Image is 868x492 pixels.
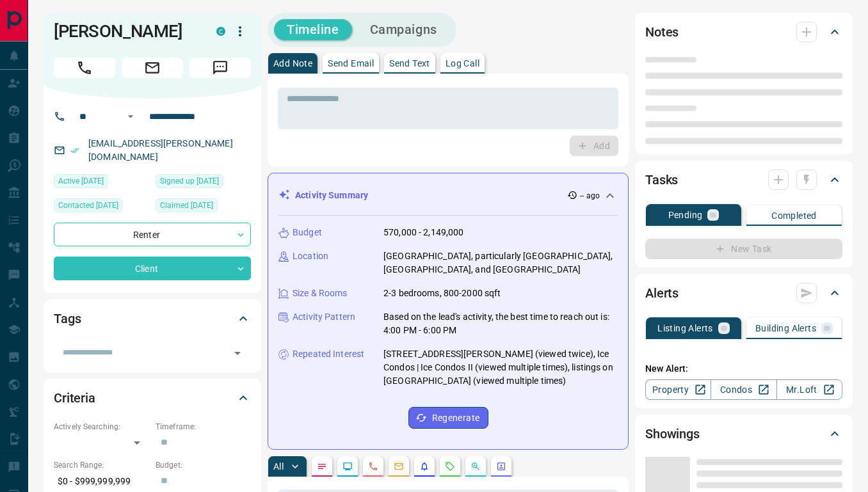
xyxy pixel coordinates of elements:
[122,58,183,78] span: Email
[54,459,149,471] p: Search Range:
[645,22,679,42] h2: Notes
[328,59,374,68] p: Send Email
[470,461,481,472] svg: Opportunities
[54,421,149,432] p: Actively Searching:
[160,199,213,212] span: Claimed [DATE]
[54,308,81,329] h2: Tags
[776,379,842,400] a: Mr.Loft
[668,210,703,219] p: Pending
[273,59,312,68] p: Add Note
[383,347,618,388] p: [STREET_ADDRESS][PERSON_NAME] (viewed twice), Ice Condos | Ice Condos II (viewed multiple times),...
[293,287,348,300] p: Size & Rooms
[156,174,251,192] div: Sun Oct 16 2022
[394,461,404,472] svg: Emails
[54,21,197,42] h1: [PERSON_NAME]
[123,109,138,124] button: Open
[383,287,501,300] p: 2-3 bedrooms, 800-2000 sqft
[389,59,430,68] p: Send Text
[645,170,678,190] h2: Tasks
[293,250,328,263] p: Location
[54,388,95,408] h2: Criteria
[54,58,115,78] span: Call
[273,462,284,471] p: All
[645,164,842,195] div: Tasks
[342,461,353,472] svg: Lead Browsing Activity
[189,58,251,78] span: Message
[645,424,700,444] h2: Showings
[156,421,251,432] p: Timeframe:
[156,459,251,471] p: Budget:
[54,303,251,334] div: Tags
[771,211,817,220] p: Completed
[408,407,488,429] button: Regenerate
[88,138,233,162] a: [EMAIL_ADDRESS][PERSON_NAME][DOMAIN_NAME]
[383,250,618,276] p: [GEOGRAPHIC_DATA], particularly [GEOGRAPHIC_DATA], [GEOGRAPHIC_DATA], and [GEOGRAPHIC_DATA]
[293,310,355,324] p: Activity Pattern
[419,461,430,472] svg: Listing Alerts
[645,278,842,308] div: Alerts
[645,418,842,449] div: Showings
[317,461,327,472] svg: Notes
[645,17,842,47] div: Notes
[70,146,79,155] svg: Email Verified
[160,175,219,187] span: Signed up [DATE]
[278,184,618,207] div: Activity Summary-- ago
[216,27,225,36] div: condos.ca
[445,461,455,472] svg: Requests
[54,174,149,192] div: Mon Aug 11 2025
[755,324,816,333] p: Building Alerts
[645,362,842,376] p: New Alert:
[58,175,104,187] span: Active [DATE]
[383,226,464,239] p: 570,000 - 2,149,000
[58,199,118,212] span: Contacted [DATE]
[383,310,618,337] p: Based on the lead's activity, the best time to reach out is: 4:00 PM - 6:00 PM
[446,59,479,68] p: Log Call
[54,471,149,492] p: $0 - $999,999,999
[711,379,776,400] a: Condos
[645,379,711,400] a: Property
[54,198,149,216] div: Tue Mar 19 2024
[295,189,368,202] p: Activity Summary
[580,190,600,202] p: -- ago
[54,223,251,246] div: Renter
[274,19,352,40] button: Timeline
[293,347,364,361] p: Repeated Interest
[645,283,679,303] h2: Alerts
[657,324,713,333] p: Listing Alerts
[229,344,246,362] button: Open
[496,461,506,472] svg: Agent Actions
[54,383,251,413] div: Criteria
[156,198,251,216] div: Thu Feb 22 2024
[293,226,322,239] p: Budget
[368,461,378,472] svg: Calls
[357,19,450,40] button: Campaigns
[54,257,251,280] div: Client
